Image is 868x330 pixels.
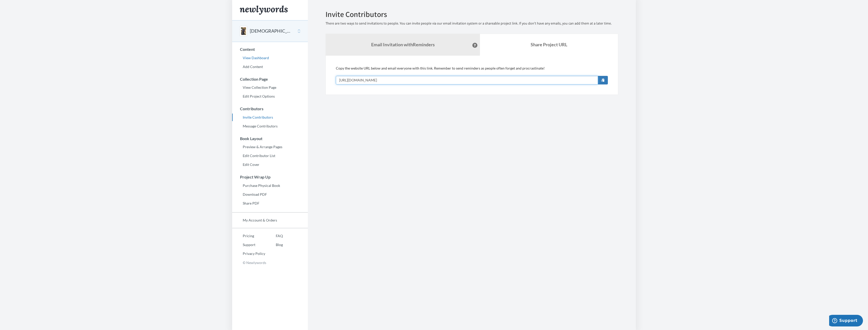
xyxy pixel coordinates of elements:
button: [DEMOGRAPHIC_DATA] is Faithful: 60 Years of Blessings and Legacy [250,28,291,34]
a: View Dashboard [232,54,308,62]
h3: Content [232,47,308,52]
p: There are two ways to send invitations to people. You can invite people via our email invitation ... [325,21,618,26]
a: FAQ [265,232,283,240]
a: View Collection Page [232,84,308,91]
iframe: Opens a widget where you can chat to one of our agents [829,315,863,327]
a: Support [232,241,265,249]
p: © Newlywords [232,259,308,267]
img: Newlywords logo [240,6,288,15]
a: Edit Project Options [232,93,308,100]
a: My Account & Orders [232,216,308,224]
a: Pricing [232,232,265,240]
a: Privacy Policy [232,250,265,257]
div: Copy the website URL below and email everyone with this link. Remember to send reminders as peopl... [336,66,608,84]
h3: Project Wrap Up [232,175,308,179]
strong: Email Invitation with Reminders [371,42,435,47]
a: Edit Cover [232,161,308,168]
a: Blog [265,241,283,249]
a: Message Contributors [232,122,308,130]
a: Edit Contributor List [232,152,308,160]
a: Share PDF [232,200,308,207]
h3: Contributors [232,106,308,111]
b: Share Project URL [531,42,567,47]
a: Invite Contributors [232,114,308,121]
h3: Book Layout [232,136,308,141]
a: Download PDF [232,191,308,198]
h2: Invite Contributors [325,10,618,18]
h3: Collection Page [232,77,308,81]
a: Purchase Physical Book [232,182,308,189]
a: Add Content [232,63,308,71]
a: Preview & Arrange Pages [232,143,308,151]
